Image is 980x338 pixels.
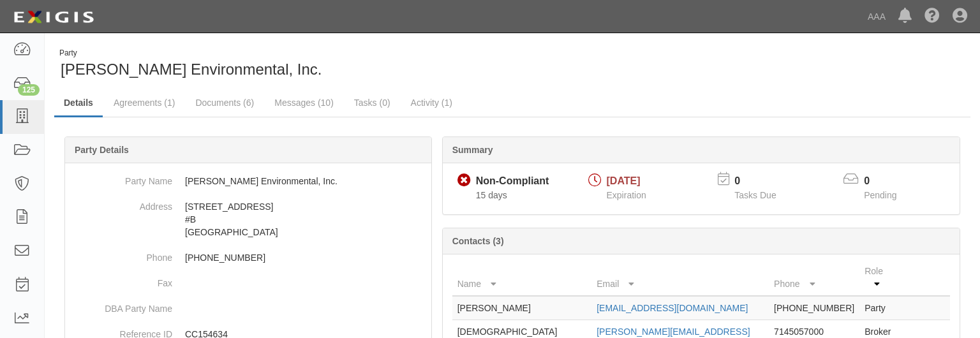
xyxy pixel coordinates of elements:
[859,260,899,296] th: Role
[769,296,859,320] td: [PHONE_NUMBER]
[924,9,940,24] i: Help Center - Complianz
[452,260,592,296] th: Name
[476,190,507,200] span: Since 09/01/2025
[70,245,172,264] dt: Phone
[769,260,859,296] th: Phone
[18,84,40,96] div: 125
[457,174,471,187] i: Non-Compliant
[70,168,172,187] dt: Party Name
[265,90,343,115] a: Messages (10)
[864,174,912,189] p: 0
[10,6,98,29] img: logo-5460c22ac91f19d4615b14bd174203de0afe785f0fc80cf4dbbc73dc1793850b.png
[476,174,549,189] div: Non-Compliant
[864,190,896,200] span: Pending
[607,175,641,186] span: [DATE]
[597,303,748,313] a: [EMAIL_ADDRESS][DOMAIN_NAME]
[54,48,503,80] div: PW Stephens Environmental, Inc.
[452,145,493,155] b: Summary
[607,190,646,200] span: Expiration
[452,296,592,320] td: [PERSON_NAME]
[345,90,400,115] a: Tasks (0)
[734,190,776,200] span: Tasks Due
[70,168,426,194] dd: [PERSON_NAME] Environmental, Inc.
[734,174,792,189] p: 0
[401,90,462,115] a: Activity (1)
[54,90,103,117] a: Details
[70,194,172,213] dt: Address
[75,145,129,155] b: Party Details
[59,48,322,59] div: Party
[70,245,426,270] dd: [PHONE_NUMBER]
[861,4,892,29] a: AAA
[61,61,322,78] span: [PERSON_NAME] Environmental, Inc.
[859,296,899,320] td: Party
[452,236,504,246] b: Contacts (3)
[70,270,172,290] dt: Fax
[104,90,184,115] a: Agreements (1)
[591,260,769,296] th: Email
[186,90,264,115] a: Documents (6)
[70,194,426,245] dd: [STREET_ADDRESS] #B [GEOGRAPHIC_DATA]
[70,296,172,315] dt: DBA Party Name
